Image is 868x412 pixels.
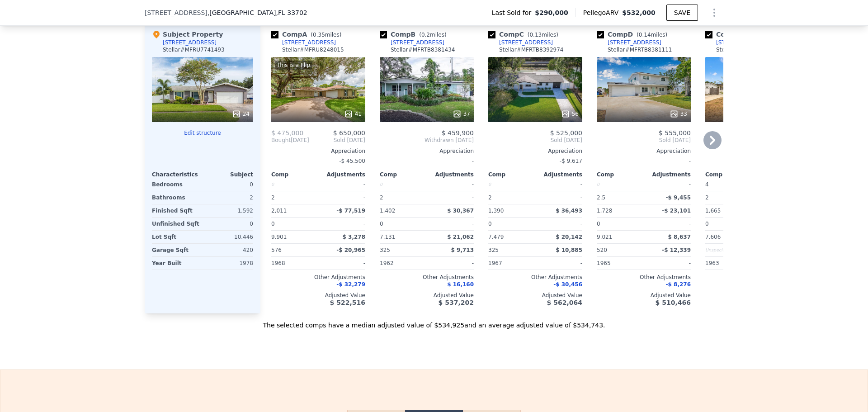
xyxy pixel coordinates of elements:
[275,61,312,70] div: This is a Flip
[391,39,444,46] div: [STREET_ADDRESS]
[705,191,750,204] div: 2
[646,178,691,191] div: -
[488,234,504,240] span: 7,479
[320,178,365,191] div: -
[666,5,698,21] button: SAVE
[639,32,651,38] span: 0.14
[276,9,307,16] span: , FL 33702
[597,155,691,167] div: -
[561,109,579,118] div: 56
[705,221,709,227] span: 0
[447,234,474,240] span: $ 21,062
[535,171,582,178] div: Adjustments
[556,247,582,253] span: $ 10,885
[380,39,444,46] a: [STREET_ADDRESS]
[597,234,612,240] span: 9,021
[705,234,721,240] span: 7,606
[271,178,316,191] div: 0
[152,204,201,217] div: Finished Sqft
[391,46,455,53] div: Stellar # MFRTB8381434
[271,191,316,204] div: 2
[380,257,425,270] div: 1962
[597,292,691,299] div: Adjusted Value
[152,129,253,137] button: Edit structure
[644,171,691,178] div: Adjustments
[705,4,723,22] button: Show Options
[705,147,799,155] div: Appreciation
[705,30,778,39] div: Comp E
[204,244,253,256] div: 420
[336,247,365,253] span: -$ 20,965
[152,231,201,243] div: Lot Sqft
[646,218,691,230] div: -
[320,218,365,230] div: -
[421,32,430,38] span: 0.2
[659,129,691,137] span: $ 555,000
[313,32,325,38] span: 0.35
[666,194,691,201] span: -$ 9,455
[488,247,499,253] span: 325
[208,8,307,17] span: , [GEOGRAPHIC_DATA]
[537,178,582,191] div: -
[670,109,687,118] div: 33
[597,208,612,214] span: 1,728
[145,313,723,330] div: The selected comps have a median adjusted value of $534,925 and an average adjusted value of $534...
[550,129,582,137] span: $ 525,000
[271,137,309,144] div: [DATE]
[488,178,533,191] div: 0
[488,208,504,214] span: 1,390
[537,218,582,230] div: -
[232,109,250,118] div: 24
[451,247,474,253] span: $ 9,713
[336,208,365,214] span: -$ 77,519
[705,181,709,188] span: 4
[336,281,365,288] span: -$ 32,279
[282,46,344,53] div: Stellar # MFRU8248015
[597,191,642,204] div: 2.5
[271,208,287,214] span: 2,011
[705,171,752,178] div: Comp
[309,137,365,144] span: Sold [DATE]
[271,30,345,39] div: Comp A
[163,46,225,53] div: Stellar # MFRU7741493
[344,109,362,118] div: 41
[583,8,623,17] span: Pellego ARV
[668,234,691,240] span: $ 8,637
[330,299,365,306] span: $ 522,516
[442,129,474,137] span: $ 459,900
[705,292,799,299] div: Adjusted Value
[499,39,553,46] div: [STREET_ADDRESS]
[380,147,474,155] div: Appreciation
[524,32,562,38] span: ( miles)
[429,218,474,230] div: -
[271,221,275,227] span: 0
[271,274,365,281] div: Other Adjustments
[429,191,474,204] div: -
[271,292,365,299] div: Adjusted Value
[499,46,563,53] div: Stellar # MFRTB8392974
[547,299,582,306] span: $ 562,064
[271,137,291,144] span: Bought
[705,244,750,256] div: Unspecified
[380,292,474,299] div: Adjusted Value
[380,178,425,191] div: 0
[145,8,208,17] span: [STREET_ADDRESS]
[339,158,365,164] span: -$ 45,500
[152,244,201,256] div: Garage Sqft
[556,234,582,240] span: $ 20,142
[380,137,474,144] span: Withdrawn [DATE]
[716,39,770,46] div: [STREET_ADDRESS]
[318,171,365,178] div: Adjustments
[633,32,671,38] span: ( miles)
[608,39,661,46] div: [STREET_ADDRESS]
[597,137,691,144] span: Sold [DATE]
[488,171,535,178] div: Comp
[597,247,607,253] span: 520
[716,46,780,53] div: Stellar # MFRTB8381300
[488,274,582,281] div: Other Adjustments
[429,178,474,191] div: -
[705,208,721,214] span: 1,665
[415,32,450,38] span: ( miles)
[488,191,533,204] div: 2
[380,221,383,227] span: 0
